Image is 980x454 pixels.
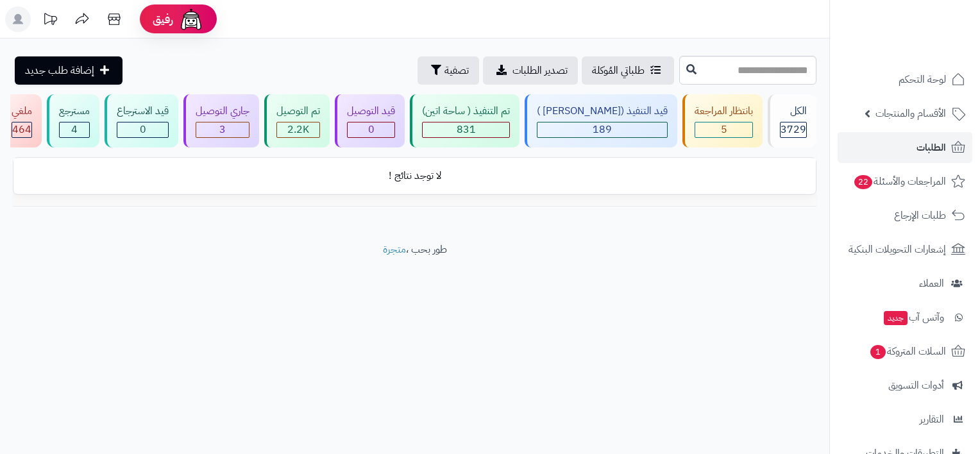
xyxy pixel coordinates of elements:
div: تم التوصيل [276,104,320,119]
span: تصدير الطلبات [512,63,568,78]
button: تصفية [418,56,479,85]
div: 464 [12,122,31,137]
a: متجرة [383,242,406,257]
div: بانتظار المراجعة [695,104,753,119]
a: أدوات التسويق [838,370,972,401]
span: 3729 [781,122,806,137]
div: 4 [60,122,89,137]
div: قيد التنفيذ ([PERSON_NAME] ) [537,104,668,119]
img: logo-2.png [893,35,968,62]
a: طلبات الإرجاع [838,200,972,231]
span: 831 [457,122,476,137]
a: قيد التنفيذ ([PERSON_NAME] ) 189 [522,94,680,147]
span: 0 [140,122,146,137]
span: التقارير [920,410,944,428]
span: رفيق [153,12,173,27]
span: أدوات التسويق [888,376,944,394]
a: الكل3729 [765,94,819,147]
div: مسترجع [59,104,90,119]
a: جاري التوصيل 3 [181,94,262,147]
div: 189 [537,122,667,137]
span: الأقسام والمنتجات [875,105,946,122]
td: لا توجد نتائج ! [13,158,816,194]
div: الكل [780,104,807,119]
span: لوحة التحكم [899,71,946,88]
div: 831 [423,122,509,137]
a: تحديثات المنصة [34,6,66,35]
span: 2.2K [287,122,309,137]
span: 0 [368,122,375,137]
a: السلات المتروكة1 [838,336,972,367]
div: 0 [348,122,394,137]
div: جاري التوصيل [196,104,249,119]
span: 5 [721,122,727,137]
span: 22 [854,175,872,189]
span: وآتس آب [883,308,944,326]
div: 3 [196,122,249,137]
a: لوحة التحكم [838,64,972,95]
span: المراجعات والأسئلة [853,172,946,190]
span: العملاء [919,274,944,292]
span: تصفية [444,63,469,78]
a: العملاء [838,268,972,299]
a: بانتظار المراجعة 5 [680,94,765,147]
span: طلبات الإرجاع [894,206,946,224]
div: ملغي [12,104,32,119]
div: 0 [117,122,168,137]
div: 2233 [277,122,319,137]
span: إشعارات التحويلات البنكية [849,240,946,258]
a: التقارير [838,404,972,435]
span: الطلبات [917,139,946,156]
span: 4 [71,122,78,137]
a: المراجعات والأسئلة22 [838,166,972,197]
a: تصدير الطلبات [483,56,578,85]
span: 189 [593,122,612,137]
img: ai-face.png [178,6,204,32]
a: تم التوصيل 2.2K [262,94,332,147]
div: قيد الاسترجاع [117,104,169,119]
a: قيد الاسترجاع 0 [102,94,181,147]
span: جديد [884,311,908,325]
span: 3 [219,122,226,137]
span: 1 [870,345,886,359]
a: وآتس آبجديد [838,302,972,333]
a: قيد التوصيل 0 [332,94,407,147]
a: تم التنفيذ ( ساحة اتين) 831 [407,94,522,147]
span: إضافة طلب جديد [25,63,94,78]
span: السلات المتروكة [869,342,946,360]
a: طلباتي المُوكلة [582,56,674,85]
div: 5 [695,122,752,137]
a: الطلبات [838,132,972,163]
a: مسترجع 4 [44,94,102,147]
a: إشعارات التحويلات البنكية [838,234,972,265]
a: إضافة طلب جديد [15,56,122,85]
span: طلباتي المُوكلة [592,63,645,78]
div: قيد التوصيل [347,104,395,119]
div: تم التنفيذ ( ساحة اتين) [422,104,510,119]
span: 464 [12,122,31,137]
